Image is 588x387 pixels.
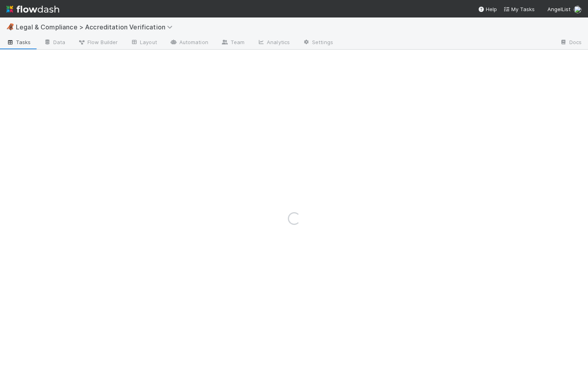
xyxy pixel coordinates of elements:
a: Automation [163,37,215,49]
a: Team [215,37,251,49]
span: My Tasks [503,6,535,12]
img: logo-inverted-e16ddd16eac7371096b0.svg [6,2,59,16]
span: Legal & Compliance > Accreditation Verification [16,23,177,31]
span: Flow Builder [78,38,118,46]
span: Tasks [6,38,31,46]
img: avatar_7d83f73c-397d-4044-baf2-bb2da42e298f.png [574,6,582,14]
div: Help [478,5,497,13]
a: Docs [553,37,588,49]
a: Data [37,37,72,49]
span: AngelList [547,6,571,12]
a: Flow Builder [72,37,124,49]
a: Settings [296,37,340,49]
span: 🦧 [6,23,14,30]
a: Analytics [251,37,296,49]
a: My Tasks [503,5,535,13]
a: Layout [124,37,163,49]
